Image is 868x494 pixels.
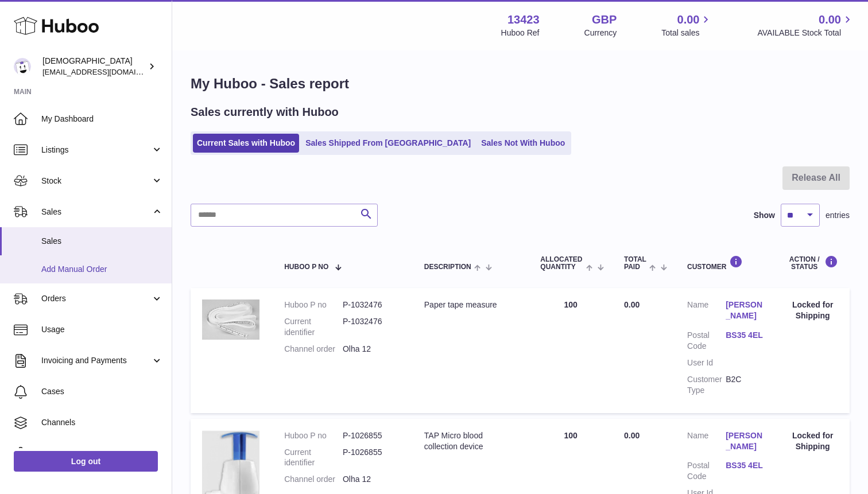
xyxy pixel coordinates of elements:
[42,56,146,77] div: [DEMOGRAPHIC_DATA]
[41,145,151,155] span: Listings
[41,355,151,366] span: Invoicing and Payments
[41,324,163,335] span: Usage
[284,316,343,338] dt: Current identifier
[687,357,726,368] dt: User Id
[787,430,838,452] div: Locked for Shipping
[343,299,401,310] dd: P-1032476
[661,28,712,38] span: Total sales
[687,255,764,271] div: Customer
[42,67,169,76] span: [EMAIL_ADDRESS][DOMAIN_NAME]
[284,299,343,310] dt: Huboo P no
[726,460,764,471] a: BS35 4EL
[687,330,726,352] dt: Postal Code
[343,447,401,469] dd: P-1026855
[284,430,343,441] dt: Huboo P no
[343,344,401,355] dd: Olha 12
[477,134,569,153] a: Sales Not With Huboo
[284,474,343,485] dt: Channel order
[787,255,838,271] div: Action / Status
[826,210,850,221] span: entries
[726,374,764,396] dd: B2C
[592,12,617,28] strong: GBP
[677,12,700,28] span: 0.00
[343,430,401,441] dd: P-1026855
[624,431,640,440] span: 0.00
[41,114,163,125] span: My Dashboard
[41,236,163,247] span: Sales
[343,474,401,485] dd: Olha 12
[754,210,775,221] label: Show
[41,207,151,217] span: Sales
[687,460,726,482] dt: Postal Code
[41,417,163,428] span: Channels
[726,430,764,452] a: [PERSON_NAME]
[757,28,854,38] span: AVAILABLE Stock Total
[507,12,540,28] strong: 13423
[343,316,401,338] dd: P-1032476
[787,299,838,321] div: Locked for Shipping
[191,104,339,120] h2: Sales currently with Huboo
[191,75,850,93] h1: My Huboo - Sales report
[193,134,299,153] a: Current Sales with Huboo
[284,344,343,355] dt: Channel order
[301,134,475,153] a: Sales Shipped From [GEOGRAPHIC_DATA]
[584,28,617,38] div: Currency
[41,386,163,397] span: Cases
[284,263,328,271] span: Huboo P no
[284,447,343,469] dt: Current identifier
[41,293,151,304] span: Orders
[757,12,854,38] a: 0.00 AVAILABLE Stock Total
[529,288,613,413] td: 100
[687,299,726,324] dt: Name
[41,176,151,186] span: Stock
[14,58,31,75] img: olgazyuz@outlook.com
[726,299,764,321] a: [PERSON_NAME]
[661,12,712,38] a: 0.00 Total sales
[819,12,841,28] span: 0.00
[624,256,646,271] span: Total paid
[726,330,764,341] a: BS35 4EL
[624,300,640,309] span: 0.00
[41,264,163,275] span: Add Manual Order
[424,430,518,452] div: TAP Micro blood collection device
[14,451,158,472] a: Log out
[202,299,259,340] img: 1739881904.png
[501,28,540,38] div: Huboo Ref
[687,430,726,455] dt: Name
[424,299,518,310] div: Paper tape measure
[424,263,471,271] span: Description
[540,256,583,271] span: ALLOCATED Quantity
[687,374,726,396] dt: Customer Type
